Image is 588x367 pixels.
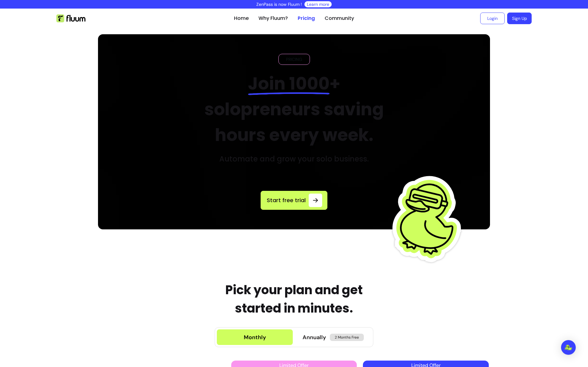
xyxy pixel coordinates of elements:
[303,333,326,342] span: Annually
[390,165,467,272] img: Fluum Duck sticker
[266,196,306,205] span: Start free trial
[248,72,330,96] span: Join 1000
[244,333,266,342] div: Monthly
[298,15,315,22] a: Pricing
[261,191,327,210] a: Start free trial
[284,56,305,62] span: PRICING
[325,15,354,22] a: Community
[480,13,505,24] a: Login
[256,1,302,7] p: ZenPass is now Fluum !
[208,281,380,317] h1: Pick your plan and get started in minutes.
[561,340,576,355] div: Open Intercom Messenger
[219,154,369,164] h3: Automate and grow your solo business.
[234,15,249,22] a: Home
[330,334,364,341] span: 2 Months Free
[190,71,398,148] h2: + solopreneurs saving hours every week.
[258,15,288,22] a: Why Fluum?
[56,14,85,22] img: Fluum Logo
[307,1,329,7] a: Learn more
[507,13,532,24] a: Sign Up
